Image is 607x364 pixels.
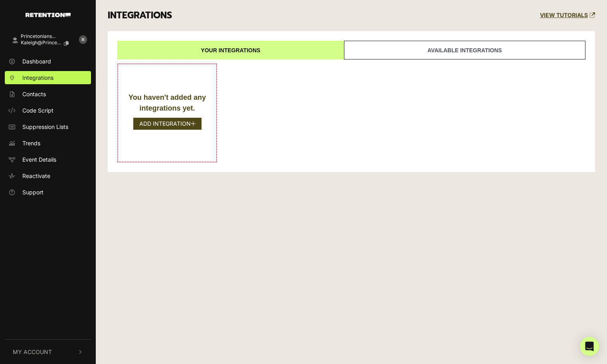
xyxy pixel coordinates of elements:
span: kaleigh@princeton... [21,40,61,45]
div: Princetonians... [21,34,75,39]
a: Reactivate [5,169,91,182]
span: Event Details [22,155,56,164]
a: Trends [5,136,91,150]
span: Suppression Lists [22,123,68,131]
h3: INTEGRATIONS [108,10,172,21]
span: Reactivate [22,172,50,180]
a: Contacts [5,87,91,101]
a: Code Script [5,104,91,117]
a: Dashboard [5,55,91,68]
a: Your integrations [117,41,344,59]
a: Princetonians... kaleigh@princeton... [5,30,75,51]
span: Dashboard [22,57,51,65]
span: Code Script [22,106,53,115]
span: Contacts [22,90,46,98]
span: Trends [22,139,40,147]
span: My Account [13,348,52,356]
img: Retention.com [26,13,71,17]
button: ADD INTEGRATION [133,118,202,130]
a: Integrations [5,71,91,84]
a: Support [5,186,91,199]
span: Support [22,188,43,196]
a: Available integrations [344,41,585,59]
a: VIEW TUTORIALS [540,12,595,19]
a: Event Details [5,153,91,166]
div: You haven't added any integrations yet. [126,92,208,114]
div: Open Intercom Messenger [580,337,599,356]
a: Suppression Lists [5,120,91,133]
span: Integrations [22,73,53,82]
button: My Account [5,340,91,364]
